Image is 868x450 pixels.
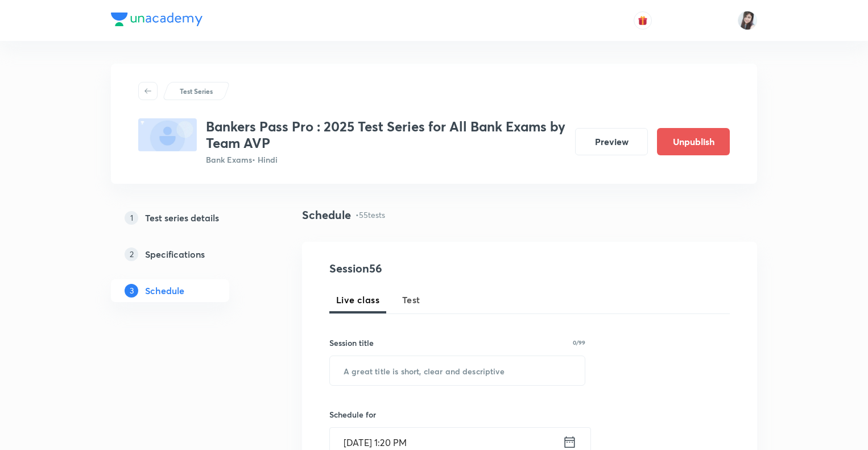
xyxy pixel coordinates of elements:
h5: Schedule [145,284,184,298]
img: fallback-thumbnail.png [138,118,197,151]
img: avatar [638,15,648,26]
p: 1 [125,211,138,225]
h4: Schedule [302,207,351,224]
input: A great title is short, clear and descriptive [330,356,585,385]
p: 0/99 [573,340,585,345]
img: Company Logo [111,13,202,26]
h5: Test series details [145,211,219,225]
p: Bank Exams • Hindi [206,154,566,166]
h6: Schedule for [329,408,585,420]
p: 2 [125,247,138,261]
a: Company Logo [111,13,202,29]
button: avatar [634,11,652,30]
button: Preview [575,128,648,155]
p: • 55 tests [356,209,385,221]
h5: Specifications [145,247,205,261]
button: Unpublish [657,128,730,155]
span: Test [402,293,420,307]
a: 1Test series details [111,207,266,229]
h4: Session 56 [329,260,537,277]
img: Manjeet Kaur [738,11,757,30]
p: Test Series [180,86,213,96]
h6: Session title [329,337,374,349]
a: 2Specifications [111,243,266,266]
h3: Bankers Pass Pro : 2025 Test Series for All Bank Exams by Team AVP [206,118,566,151]
p: 3 [125,284,138,298]
span: Live class [336,293,379,307]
